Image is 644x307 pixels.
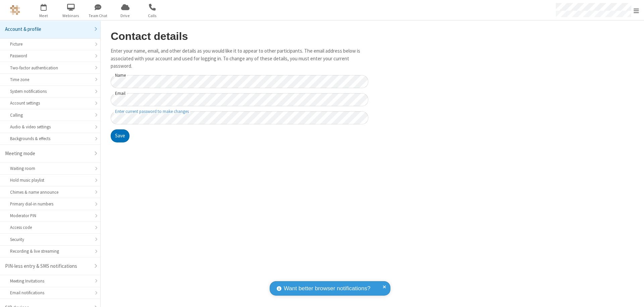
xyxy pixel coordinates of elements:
div: Email notifications [10,290,90,296]
div: Hold music playlist [10,177,90,183]
input: Enter current password to make changes [111,111,368,124]
img: QA Selenium DO NOT DELETE OR CHANGE [10,5,20,15]
div: Calling [10,112,90,118]
iframe: Chat [627,290,639,302]
h2: Contact details [111,30,368,42]
div: Audio & video settings [10,124,90,130]
div: Two-factor authentication [10,65,90,71]
button: Save [111,129,129,143]
div: Time zone [10,76,90,83]
div: Meeting mode [5,150,90,158]
div: Recording & live streaming [10,248,90,254]
span: Meet [31,13,56,19]
div: Chimes & name announce [10,189,90,195]
div: Meeting Invitations [10,278,90,284]
div: Waiting room [10,165,90,172]
div: Access code [10,224,90,231]
input: Name [111,75,368,88]
div: Backgrounds & effects [10,135,90,142]
div: Primary dial-in numbers [10,201,90,207]
div: System notifications [10,88,90,95]
div: Account settings [10,100,90,106]
div: Security [10,236,90,243]
span: Webinars [58,13,84,19]
div: Password [10,53,90,59]
div: Account & profile [5,25,90,33]
div: PIN-less entry & SMS notifications [5,262,90,270]
div: Moderator PIN [10,212,90,219]
span: Calls [140,13,165,19]
span: Drive [113,13,138,19]
p: Enter your name, email, and other details as you would like it to appear to other participants. T... [111,47,368,70]
span: Want better browser notifications? [284,284,370,293]
div: Picture [10,41,90,47]
input: Email [111,93,368,106]
span: Team Chat [86,13,111,19]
